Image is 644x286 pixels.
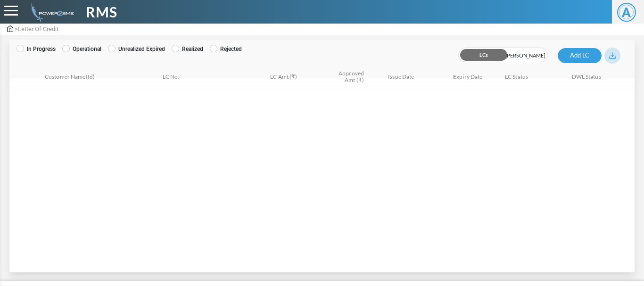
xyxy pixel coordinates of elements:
[301,67,368,87] th: Approved Amt (₹)
[172,45,203,53] label: Realized
[7,25,13,32] img: admin
[108,45,165,53] label: Unrealized Expired
[17,45,56,53] label: In Progress
[435,67,502,87] th: Expiry Date
[501,67,568,87] th: LC Status
[503,48,547,63] span: [PERSON_NAME]
[617,3,636,22] span: A
[159,67,234,87] th: LC No.
[27,2,74,22] img: admin
[609,52,616,59] img: download_blue.svg
[62,45,101,53] label: Operational
[568,67,635,87] th: DWL Status
[459,48,503,63] span: LCs
[41,67,159,87] th: Customer Name(Id)
[234,67,301,87] th: LC Amt (₹)
[86,1,117,23] span: RMS
[18,25,58,33] span: Letter Of Credit
[368,67,435,87] th: Issue Date
[558,48,602,63] button: Add LC
[210,45,242,53] label: Rejected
